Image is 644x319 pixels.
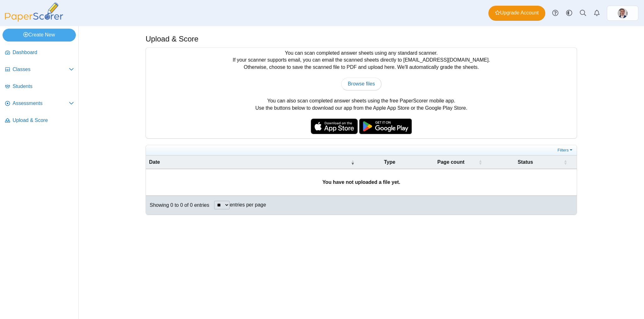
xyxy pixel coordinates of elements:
a: Create New [3,29,76,41]
a: Alerts [590,6,604,20]
span: Javier Burguete [618,8,628,18]
img: PaperScorer [3,3,65,22]
a: Upgrade Account [488,6,545,21]
span: Classes [13,66,69,73]
a: Classes [3,62,76,77]
a: Filters [556,147,575,153]
span: Type [361,159,419,166]
div: Showing 0 to 0 of 0 entries [146,196,209,215]
span: Page count [425,159,477,166]
a: Browse files [341,78,381,90]
span: Status [488,159,562,166]
span: Browse files [348,81,375,86]
span: Upgrade Account [495,9,539,16]
img: apple-store-badge.svg [311,118,358,134]
span: Date : Activate to remove sorting [351,159,355,165]
img: google-play-badge.png [359,118,412,134]
a: Upload & Score [3,113,76,128]
img: ps.83MZZBBVkua5d9uI [618,8,628,18]
span: Students [13,83,74,90]
label: entries per page [230,202,266,207]
a: Dashboard [3,45,76,60]
span: Status : Activate to sort [563,159,567,165]
h1: Upload & Score [146,34,198,44]
b: You have not uploaded a file yet. [322,179,400,185]
a: ps.83MZZBBVkua5d9uI [607,6,638,21]
span: Dashboard [13,49,74,56]
span: Page count : Activate to sort [478,159,482,165]
a: Students [3,79,76,94]
div: You can scan completed answer sheets using any standard scanner. If your scanner supports email, ... [146,48,577,138]
span: Assessments [13,100,69,107]
a: Assessments [3,96,76,111]
span: Upload & Score [13,117,74,124]
a: PaperScorer [3,17,65,23]
span: Date [149,159,350,166]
